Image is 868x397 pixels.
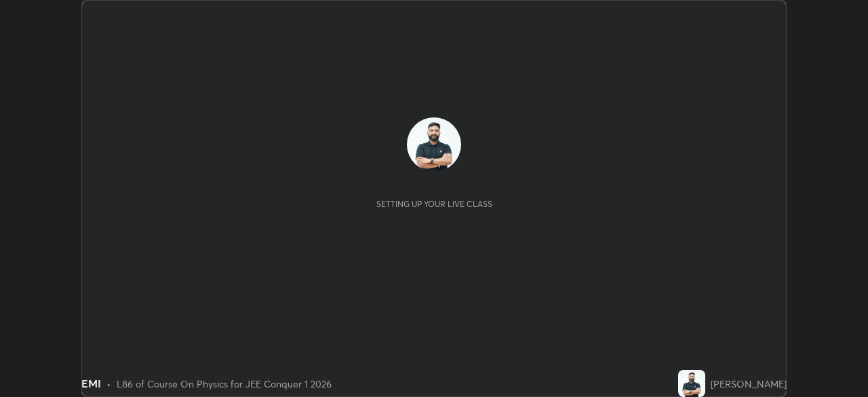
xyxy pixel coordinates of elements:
[376,199,492,209] div: Setting up your live class
[407,117,461,172] img: a52c51f543ea4b2fa32221ed82e60da0.jpg
[711,377,787,391] div: [PERSON_NAME]
[81,375,101,392] div: EMI
[678,370,705,397] img: a52c51f543ea4b2fa32221ed82e60da0.jpg
[117,377,332,391] div: L86 of Course On Physics for JEE Conquer 1 2026
[106,377,111,391] div: •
